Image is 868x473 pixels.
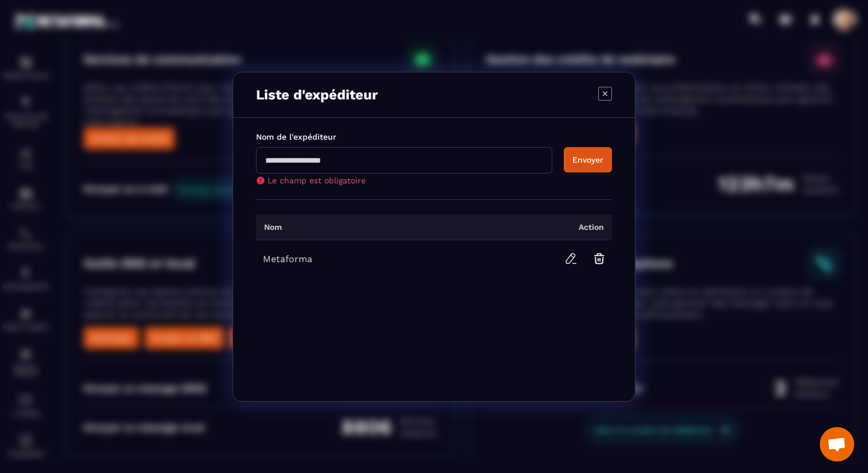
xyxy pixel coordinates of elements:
[256,87,378,103] div: Liste d'expéditeur
[428,214,612,240] th: Action
[564,147,612,172] button: Envoyer
[256,132,612,141] label: Nom de l'expéditeur
[256,214,428,240] th: Nom
[263,253,428,264] div: Metaforma
[268,176,366,185] span: Le champ est obligatoire
[820,427,854,462] div: Ouvrir le chat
